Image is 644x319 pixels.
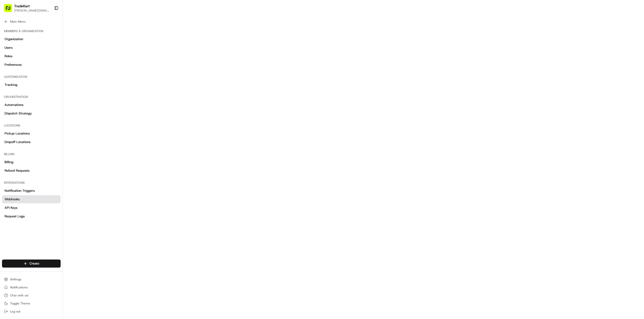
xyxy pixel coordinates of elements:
[2,61,61,69] a: Preferences
[2,187,61,195] a: Notification Triggers
[2,276,61,283] button: Settings
[5,214,25,219] span: Request Logs
[2,93,61,101] div: Orchestration
[2,179,61,187] div: Integrations
[5,206,17,210] span: API Keys
[2,101,61,109] a: Automations
[5,111,32,116] span: Dispatch Strategy
[5,188,35,193] span: Notification Triggers
[10,309,20,313] span: Log out
[29,261,39,266] span: Create
[10,20,25,24] span: Main Menu
[5,62,22,67] span: Preferences
[10,285,28,289] span: Notifications
[14,4,30,9] button: TradeKart
[10,277,21,281] span: Settings
[2,284,61,291] button: Notifications
[2,35,61,43] a: Organization
[5,140,30,144] span: Dropoff Locations
[2,150,61,158] div: Billing
[2,300,61,307] button: Toggle Theme
[5,54,12,58] span: Roles
[2,260,61,268] button: Create
[2,73,61,81] div: Customization
[2,81,61,89] a: Tracking
[10,293,28,297] span: Chat with us!
[5,168,29,173] span: Refund Requests
[2,212,61,220] a: Request Logs
[2,52,61,60] a: Roles
[2,204,61,212] a: API Keys
[5,45,13,50] span: Users
[5,83,17,87] span: Tracking
[2,138,61,146] a: Dropoff Locations
[5,197,20,202] span: Webhooks
[2,18,61,25] button: Main Menu
[2,2,52,14] button: TradeKart[PERSON_NAME][EMAIL_ADDRESS][PERSON_NAME][DOMAIN_NAME]
[2,121,61,130] div: Locations
[5,37,23,41] span: Organization
[5,131,30,136] span: Pickup Locations
[2,195,61,203] a: Webhooks
[10,301,30,305] span: Toggle Theme
[2,308,61,315] button: Log out
[2,292,61,299] button: Chat with us!
[2,167,61,175] a: Refund Requests
[2,27,61,35] div: Members & Organization
[2,44,61,52] a: Users
[14,9,50,13] button: [PERSON_NAME][EMAIL_ADDRESS][PERSON_NAME][DOMAIN_NAME]
[5,160,13,164] span: Billing
[2,109,61,117] a: Dispatch Strategy
[5,103,23,107] span: Automations
[2,158,61,166] a: Billing
[2,130,61,138] a: Pickup Locations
